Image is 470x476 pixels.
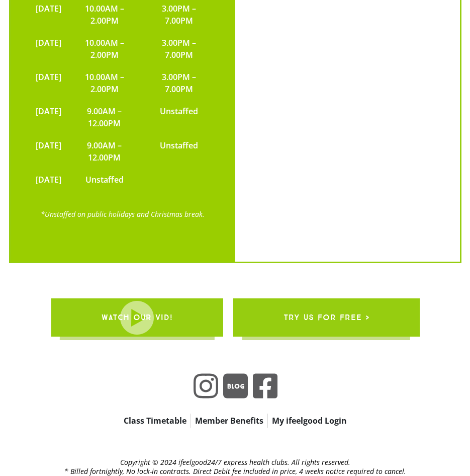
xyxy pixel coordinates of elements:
[64,414,406,428] nav: apbct__label_id__gravity_form
[31,100,66,134] td: [DATE]
[5,458,465,476] h2: Copyright © 2024 ifeelgood24/7 express health clubs. All rights reserved. * Billed fortnightly, N...
[143,100,215,134] td: Unstaffed
[66,134,143,169] td: 9.00AM – 12.00PM
[31,32,66,66] td: [DATE]
[31,66,66,100] td: [DATE]
[143,66,215,100] td: 3.00PM – 7.00PM
[233,298,419,337] a: try us for free >
[31,169,66,191] td: [DATE]
[191,414,267,428] a: Member Benefits
[283,303,369,332] span: try us for free >
[66,32,143,66] td: 10.00AM – 2.00PM
[41,209,205,219] a: *Unstaffed on public holidays and Christmas break.
[143,32,215,66] td: 3.00PM – 7.00PM
[268,414,351,428] a: My ifeelgood Login
[66,100,143,134] td: 9.00AM – 12.00PM
[143,134,215,169] td: Unstaffed
[66,169,143,191] td: Unstaffed
[66,66,143,100] td: 10.00AM – 2.00PM
[31,134,66,169] td: [DATE]
[120,414,191,428] a: Class Timetable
